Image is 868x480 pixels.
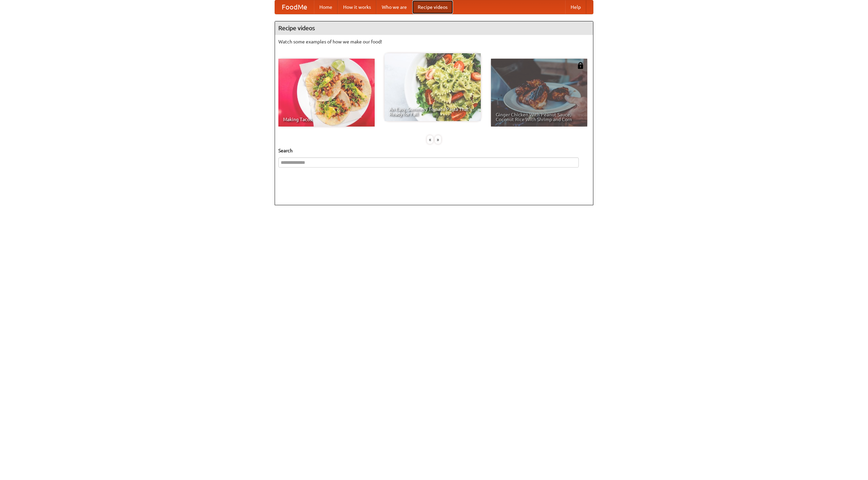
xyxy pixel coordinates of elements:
a: FoodMe [275,0,314,14]
div: » [435,135,441,144]
span: Making Tacos [283,117,370,122]
a: How it works [338,0,376,14]
p: Watch some examples of how we make our food! [278,38,590,45]
a: Help [565,0,586,14]
img: 483408.png [577,62,584,69]
div: « [427,135,433,144]
h5: Search [278,147,590,154]
a: An Easy, Summery Tomato Pasta That's Ready for Fall [384,53,481,121]
a: Recipe videos [412,0,453,14]
span: An Easy, Summery Tomato Pasta That's Ready for Fall [389,107,476,116]
a: Making Tacos [278,59,375,127]
a: Who we are [376,0,412,14]
a: Home [314,0,338,14]
h4: Recipe videos [275,21,593,35]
